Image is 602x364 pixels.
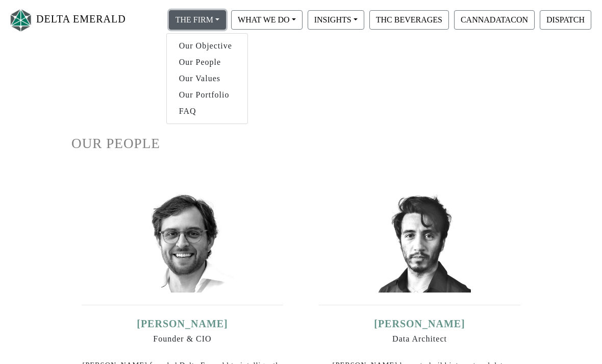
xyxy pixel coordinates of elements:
[167,54,247,70] a: Our People
[367,15,451,23] a: THC BEVERAGES
[308,10,364,30] button: INSIGHTS
[137,318,228,329] a: [PERSON_NAME]
[454,10,535,30] button: CANNADATACON
[374,318,465,329] a: [PERSON_NAME]
[167,87,247,103] a: Our Portfolio
[231,10,303,30] button: WHAT WE DO
[71,135,531,152] h1: OUR PEOPLE
[166,33,248,124] div: THE FIRM
[167,70,247,87] a: Our Values
[82,334,283,344] h6: Founder & CIO
[167,103,247,119] a: FAQ
[537,15,594,23] a: DISPATCH
[8,4,126,36] a: DELTA EMERALD
[8,7,34,34] img: Logo
[167,38,247,54] a: Our Objective
[369,10,449,30] button: THC BEVERAGES
[369,190,471,293] img: david
[540,10,591,30] button: DISPATCH
[451,15,537,23] a: CANNADATACON
[169,10,226,30] button: THE FIRM
[319,334,520,344] h6: Data Architect
[132,190,234,293] img: ian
